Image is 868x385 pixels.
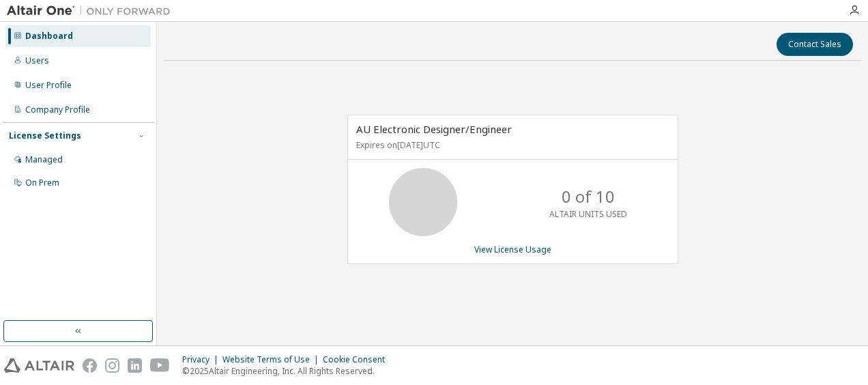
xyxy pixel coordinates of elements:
div: Dashboard [25,31,73,42]
img: youtube.svg [150,358,170,373]
p: ALTAIR UNITS USED [549,208,627,220]
p: 0 of 10 [562,185,615,208]
img: Altair One [7,4,177,18]
p: © 2025 Altair Engineering, Inc. All Rights Reserved. [182,365,393,377]
img: instagram.svg [105,358,119,373]
div: On Prem [25,177,59,188]
a: View License Usage [474,244,551,255]
div: Company Profile [25,104,90,115]
div: Cookie Consent [323,354,393,365]
div: User Profile [25,80,72,91]
button: Contact Sales [777,33,853,56]
div: License Settings [9,130,81,141]
div: Managed [25,154,63,165]
div: Users [25,55,49,66]
div: Privacy [182,354,222,365]
span: AU Electronic Designer/Engineer [356,122,512,136]
div: Website Terms of Use [222,354,323,365]
img: linkedin.svg [128,358,142,373]
img: facebook.svg [83,358,97,373]
img: altair_logo.svg [4,358,74,373]
p: Expires on [DATE] UTC [356,139,666,151]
